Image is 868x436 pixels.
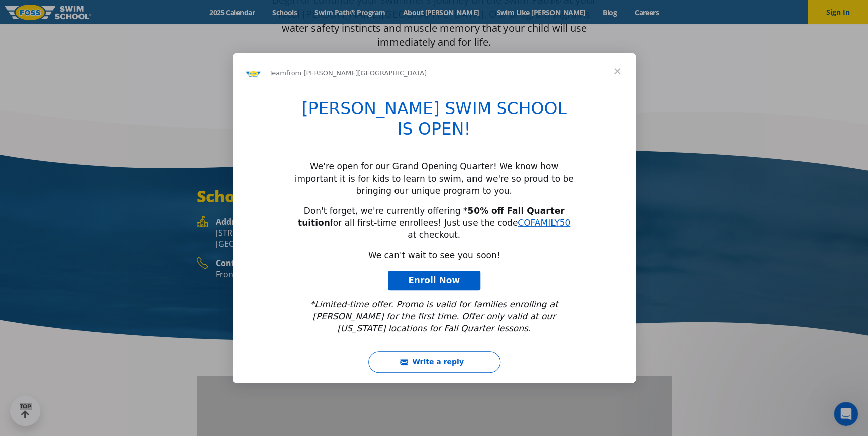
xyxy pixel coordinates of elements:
[310,299,558,333] i: *Limited-time offer. Promo is valid for families enrolling at [PERSON_NAME] for the first time. O...
[269,69,286,77] span: Team
[388,271,480,291] a: Enroll Now
[518,218,570,228] a: COFAMILY50
[294,250,574,262] div: We can't wait to see you soon!
[599,53,636,90] span: Close
[294,205,574,241] div: Don't forget, we're currently offering * for all first-time enrollees! Just use the code at check...
[408,275,460,285] span: Enroll Now
[294,161,574,197] div: We're open for our Grand Opening Quarter! We know how important it is for kids to learn to swim, ...
[286,69,427,77] span: from [PERSON_NAME][GEOGRAPHIC_DATA]
[245,65,261,81] img: Profile image for Team
[298,206,564,228] b: 50% off Fall Quarter tuition
[368,351,500,373] button: Write a reply
[294,99,574,146] h1: [PERSON_NAME] SWIM SCHOOL IS OPEN!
